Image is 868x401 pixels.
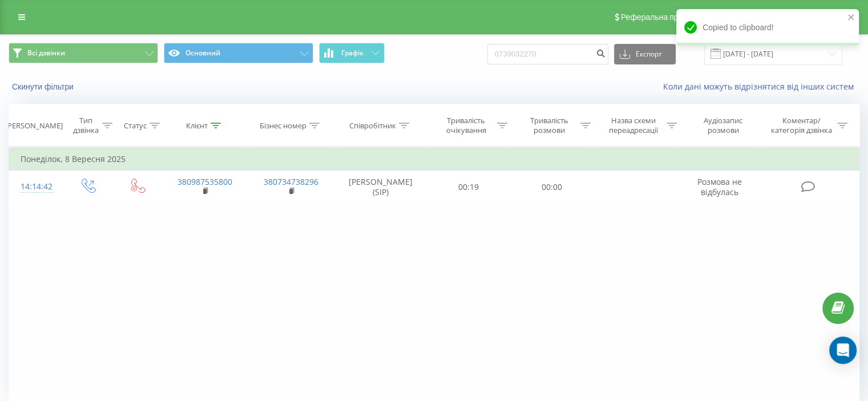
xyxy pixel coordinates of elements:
[177,176,232,187] a: 380987535800
[847,13,855,23] button: close
[186,121,208,131] div: Клієнт
[9,148,859,171] td: Понеділок, 8 Вересня 2025
[768,116,834,135] div: Коментар/категорія дзвінка
[341,49,364,57] span: Графік
[520,116,578,135] div: Тривалість розмови
[438,116,495,135] div: Тривалість очікування
[21,176,51,198] div: 14:14:42
[427,171,510,204] td: 00:19
[614,44,676,64] button: Експорт
[334,171,427,204] td: [PERSON_NAME] (SIP)
[690,116,757,135] div: Аудіозапис розмови
[124,121,147,131] div: Статус
[349,121,396,131] div: Співробітник
[319,43,385,63] button: Графік
[27,48,65,58] span: Всі дзвінки
[260,121,306,131] div: Бізнес номер
[621,13,705,22] span: Реферальна програма
[9,82,79,92] button: Скинути фільтри
[5,121,63,131] div: [PERSON_NAME]
[510,171,593,204] td: 00:00
[604,116,664,135] div: Назва схеми переадресації
[72,116,99,135] div: Тип дзвінка
[697,176,742,197] span: Розмова не відбулась
[676,9,859,46] div: Copied to clipboard!
[164,43,313,63] button: Основний
[9,43,158,63] button: Всі дзвінки
[663,81,859,92] a: Коли дані можуть відрізнятися вiд інших систем
[829,337,857,364] div: Open Intercom Messenger
[487,44,608,64] input: Пошук за номером
[264,176,318,187] a: 380734738296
